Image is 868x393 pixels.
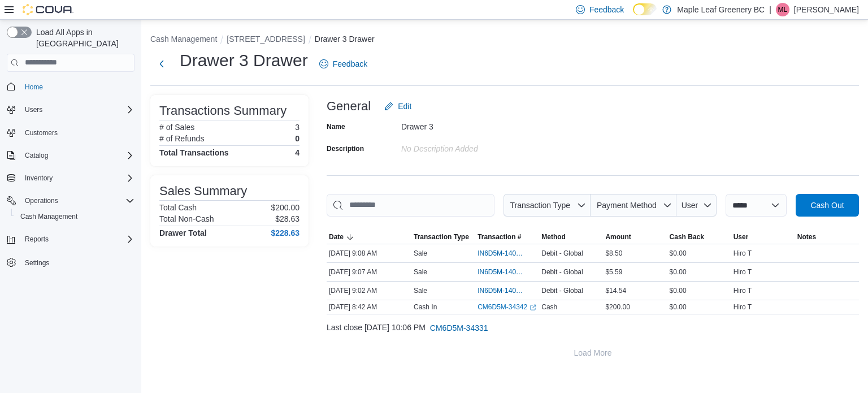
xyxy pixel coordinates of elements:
[667,284,731,297] div: $0.00
[478,267,526,277] span: IN6D5M-1406937
[275,214,300,223] p: $28.63
[327,284,411,297] div: [DATE] 9:02 AM
[159,123,194,132] h6: # of Sales
[20,126,134,140] span: Customers
[327,194,494,217] input: This is a search bar. As you type, the results lower in the page will automatically filter.
[414,232,469,241] span: Transaction Type
[478,284,537,297] button: IN6D5M-1406932
[20,149,53,162] button: Catalog
[159,148,229,157] h4: Total Transactions
[605,249,622,258] span: $8.50
[530,304,536,311] svg: External link
[682,201,698,210] span: User
[25,235,49,244] span: Reports
[605,267,622,277] span: $5.59
[20,256,54,270] a: Settings
[478,247,537,260] button: IN6D5M-1406940
[333,58,367,70] span: Feedback
[327,342,859,364] button: Load More
[603,230,667,244] button: Amount
[2,254,139,270] button: Settings
[315,53,372,75] a: Feedback
[327,144,364,153] label: Description
[2,148,139,163] button: Catalog
[2,102,139,118] button: Users
[667,247,731,260] div: $0.00
[327,317,859,339] div: Last close [DATE] 10:06 PM
[32,27,134,49] span: Load All Apps in [GEOGRAPHIC_DATA]
[295,134,300,143] p: 0
[541,232,566,241] span: Method
[2,193,139,209] button: Operations
[20,232,134,246] span: Reports
[295,148,300,157] h4: 4
[159,134,204,143] h6: # of Refunds
[329,232,344,241] span: Date
[734,232,749,241] span: User
[295,123,300,132] p: 3
[25,258,49,267] span: Settings
[2,170,139,186] button: Inventory
[541,249,583,258] span: Debit - Global
[25,105,42,114] span: Users
[510,201,570,210] span: Transaction Type
[605,286,626,295] span: $14.54
[159,203,197,212] h6: Total Cash
[20,126,62,140] a: Customers
[25,128,58,137] span: Customers
[796,194,859,217] button: Cash Out
[734,249,752,258] span: Hiro T
[667,300,731,314] div: $0.00
[327,100,371,113] h3: General
[180,49,308,72] h1: Drawer 3 Drawer
[778,3,788,16] span: ML
[2,231,139,247] button: Reports
[11,209,139,224] button: Cash Management
[401,140,553,153] div: No Description added
[159,184,247,198] h3: Sales Summary
[574,347,612,359] span: Load More
[734,303,752,312] span: Hiro T
[25,83,43,92] span: Home
[20,171,134,185] span: Inventory
[25,174,53,183] span: Inventory
[150,34,217,44] button: Cash Management
[25,196,58,205] span: Operations
[271,203,300,212] p: $200.00
[16,210,134,223] span: Cash Management
[20,255,134,269] span: Settings
[20,171,57,185] button: Inventory
[605,303,630,312] span: $200.00
[589,4,624,15] span: Feedback
[776,3,789,16] div: Michelle Lim
[23,4,73,15] img: Cova
[667,230,731,244] button: Cash Back
[16,210,82,223] a: Cash Management
[380,95,416,118] button: Edit
[411,230,475,244] button: Transaction Type
[731,230,795,244] button: User
[478,286,526,295] span: IN6D5M-1406932
[677,3,765,16] p: Maple Leaf Greenery BC
[150,33,859,47] nav: An example of EuiBreadcrumbs
[478,265,537,279] button: IN6D5M-1406937
[597,201,657,210] span: Payment Method
[426,317,493,339] button: CM6D5M-34331
[591,194,676,217] button: Payment Method
[414,286,427,295] p: Sale
[670,232,704,241] span: Cash Back
[20,212,77,221] span: Cash Management
[150,53,173,75] button: Next
[414,267,427,277] p: Sale
[159,104,287,118] h3: Transactions Summary
[734,267,752,277] span: Hiro T
[541,267,583,277] span: Debit - Global
[159,228,207,237] h4: Drawer Total
[605,232,631,241] span: Amount
[478,232,521,241] span: Transaction #
[676,194,717,217] button: User
[20,103,47,116] button: Users
[541,286,583,295] span: Debit - Global
[795,230,859,244] button: Notes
